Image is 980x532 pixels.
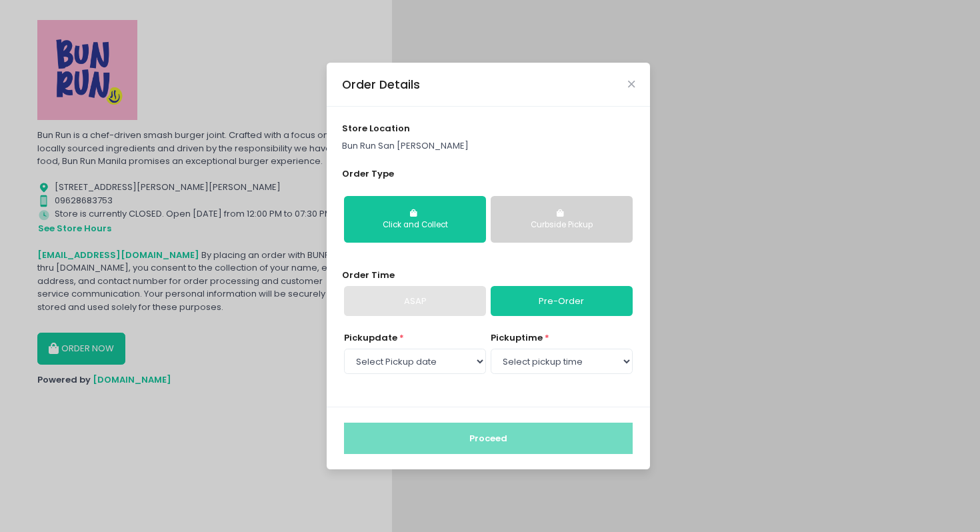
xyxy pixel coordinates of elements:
[342,76,420,93] div: Order Details
[344,423,633,455] button: Proceed
[353,219,477,231] div: Click and Collect
[342,167,394,180] span: Order Type
[491,196,633,243] button: Curbside Pickup
[491,286,633,317] a: Pre-Order
[344,331,397,344] span: Pickup date
[491,331,543,344] span: pickup time
[342,139,635,153] p: Bun Run San [PERSON_NAME]
[628,81,635,87] button: Close
[342,269,395,281] span: Order Time
[342,122,410,135] span: store location
[344,196,486,243] button: Click and Collect
[500,219,623,231] div: Curbside Pickup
